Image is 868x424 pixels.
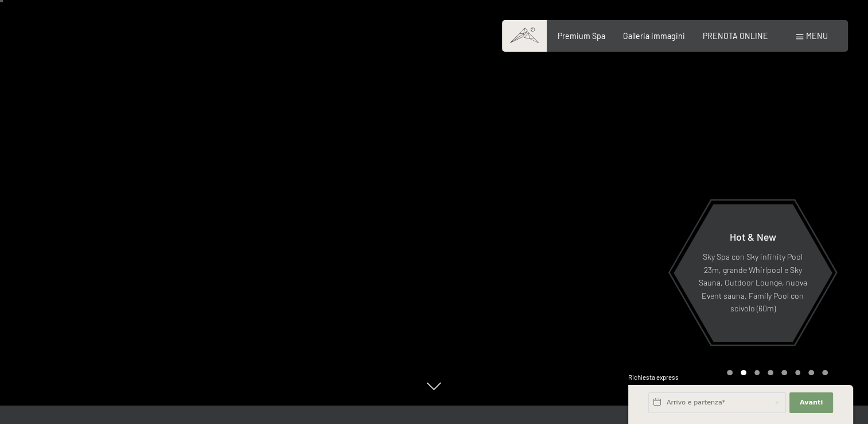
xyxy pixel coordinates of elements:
[822,370,828,376] div: Carousel Page 8
[558,31,605,41] a: Premium Spa
[698,250,807,315] p: Sky Spa con Sky infinity Pool 23m, grande Whirlpool e Sky Sauna, Outdoor Lounge, nuova Event saun...
[800,398,823,407] span: Avanti
[623,31,685,41] a: Galleria immagini
[768,370,773,376] div: Carousel Page 4
[795,370,801,376] div: Carousel Page 6
[789,392,833,413] button: Avanti
[808,370,814,376] div: Carousel Page 7
[781,370,787,376] div: Carousel Page 5
[806,31,828,41] span: Menu
[727,370,733,376] div: Carousel Page 1
[723,370,827,376] div: Carousel Pagination
[703,31,768,41] a: PRENOTA ONLINE
[754,370,760,376] div: Carousel Page 3
[672,203,832,342] a: Hot & New Sky Spa con Sky infinity Pool 23m, grande Whirlpool e Sky Sauna, Outdoor Lounge, nuova ...
[628,373,679,381] span: Richiesta express
[729,230,776,243] span: Hot & New
[741,370,746,376] div: Carousel Page 2 (Current Slide)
